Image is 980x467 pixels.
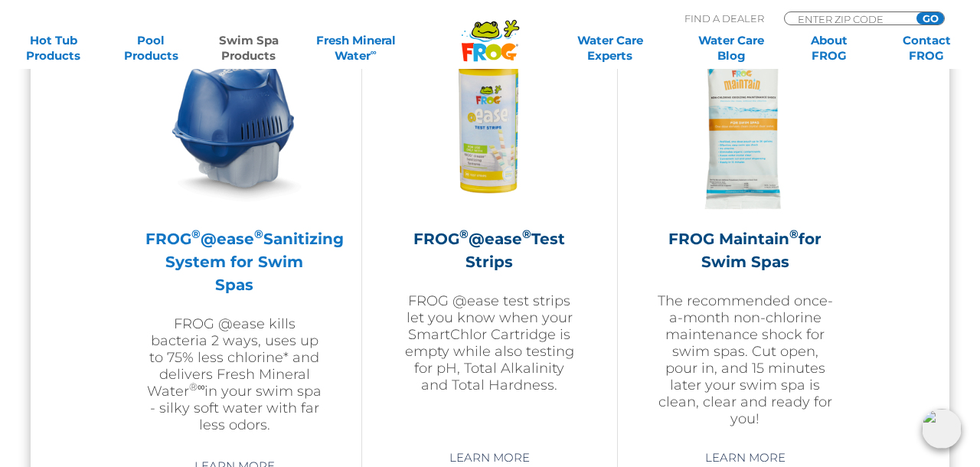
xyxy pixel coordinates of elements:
p: The recommended once-a-month non-chlorine maintenance shock for swim spas. Cut open, pour in, and... [656,292,835,427]
a: Hot TubProducts [15,33,91,64]
a: FROG®@ease®Sanitizing System for Swim SpasFROG @ease kills bacteria 2 ways, uses up to 75% less c... [145,34,323,433]
a: Water CareBlog [694,33,769,64]
sup: ® [459,227,469,241]
sup: ∞ [371,47,377,57]
img: ss-@ease-hero-300x300.png [145,34,323,212]
sup: ® [789,227,799,241]
p: FROG @ease test strips let you know when your SmartChlor Cartridge is empty while also testing fo... [400,292,578,394]
h2: FROG @ease Test Strips [400,227,578,273]
a: ContactFROG [889,33,965,64]
sup: ® [191,227,201,241]
a: FROG®@ease®Test StripsFROG @ease test strips let you know when your SmartChlor Cartridge is empty... [400,34,578,433]
input: GO [916,12,944,24]
h2: FROG @ease Sanitizing System for Swim Spas [145,227,323,296]
img: FROG-@ease-TS-Bottle-300x300.png [400,34,578,212]
img: ss-maintain-hero-300x300.png [656,34,834,212]
a: PoolProducts [113,33,189,64]
a: AboutFROG [791,33,867,64]
img: openIcon [922,409,962,449]
a: Swim SpaProducts [211,33,286,64]
input: Zip Code Form [796,12,900,25]
p: Find A Dealer [684,11,764,25]
p: FROG @ease kills bacteria 2 ways, uses up to 75% less chlorine* and delivers Fresh Mineral Water ... [145,315,323,433]
a: Water CareExperts [548,33,671,64]
a: Fresh MineralWater∞ [309,33,403,64]
a: FROG Maintain®for Swim SpasThe recommended once-a-month non-chlorine maintenance shock for swim s... [656,34,835,433]
sup: ® [522,227,531,241]
h2: FROG Maintain for Swim Spas [656,227,835,273]
sup: ®∞ [189,380,205,393]
sup: ® [254,227,263,241]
